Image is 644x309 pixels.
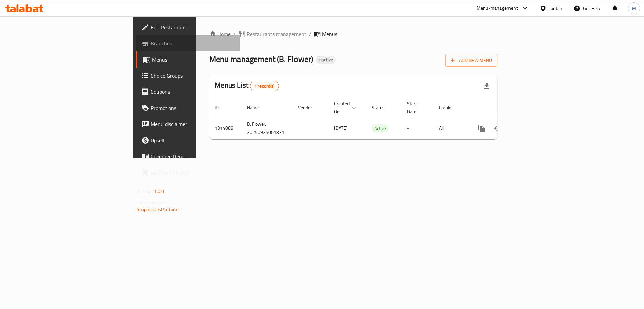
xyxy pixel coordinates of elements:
span: Add New Menu [451,56,492,65]
span: Menus [322,30,337,38]
a: Support.OpsPlatform [137,205,179,214]
button: Change Status [490,120,506,137]
span: Branches [151,39,235,47]
a: Coupons [136,84,241,100]
div: Total records count [250,81,279,91]
a: Grocery Checklist [136,164,241,181]
span: Grocery Checklist [151,168,235,177]
button: more [474,120,490,137]
a: Branches [136,35,241,51]
span: Status [372,104,393,112]
li: / [309,30,311,38]
span: Menu disclaimer [151,120,235,128]
a: Upsell [136,132,241,148]
span: Coupons [151,88,235,96]
span: Start Date [407,100,426,116]
span: ID [215,104,227,112]
span: Get support on: [137,198,167,207]
a: Edit Restaurant [136,19,241,35]
span: Vendor [298,104,321,112]
a: Coverage Report [136,148,241,164]
a: Promotions [136,100,241,116]
span: Menu management ( B. Flower ) [209,51,313,67]
span: Menus [152,55,235,64]
td: All [434,118,468,139]
span: Upsell [151,136,235,144]
a: Menu disclaimer [136,116,241,132]
span: Locale [439,104,460,112]
button: Add New Menu [445,54,497,67]
td: - [401,118,434,139]
div: Jordan [549,5,562,12]
span: Active [372,125,389,132]
nav: breadcrumb [209,30,497,38]
span: M [632,5,636,12]
span: 1.0.0 [154,187,164,196]
span: 1 record(s) [250,83,279,89]
a: Restaurants management [238,30,306,38]
div: Inactive [316,56,336,64]
span: Edit Restaurant [151,23,235,31]
span: Coverage Report [151,152,235,160]
a: Menus [136,51,241,68]
a: Choice Groups [136,68,241,84]
span: Choice Groups [151,72,235,80]
span: Name [247,104,267,112]
span: Created On [334,100,358,116]
table: enhanced table [209,98,543,139]
th: Actions [468,98,543,118]
span: Restaurants management [247,30,306,38]
span: [DATE] [334,124,348,132]
div: Menu-management [477,4,518,12]
span: Inactive [316,57,336,63]
span: Promotions [151,104,235,112]
td: B. Flower, 20250925001831 [241,118,292,139]
h2: Menus List [215,80,279,91]
span: Version: [137,187,153,196]
div: Export file [479,78,495,94]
